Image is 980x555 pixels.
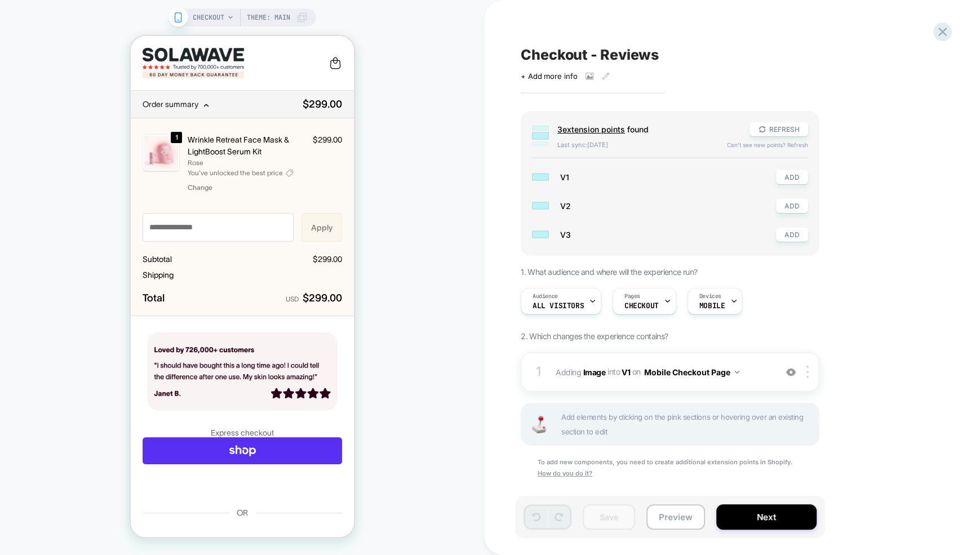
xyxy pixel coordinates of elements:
[644,364,739,380] button: Mobile Checkout Page
[624,302,659,310] span: CHECKOUT
[182,219,211,228] span: $299.00
[521,267,697,277] span: 1. What audience and where will the experience run?
[12,64,68,73] span: Order summary
[521,331,668,341] span: 2. Which changes the experience contains?
[198,20,211,34] a: Cart
[172,63,211,74] strong: $299.00
[806,366,809,378] img: close
[12,233,43,245] span: Shipping
[583,367,606,376] b: Image
[622,367,630,376] span: V1
[561,410,813,439] span: Add elements by clicking on the pink sections or hovering over an existing section to edit
[624,292,640,300] span: Pages
[12,401,211,428] a: Shop Pay
[699,302,725,310] span: MOBILE
[699,292,721,300] span: Devices
[182,98,211,110] span: $299.00
[557,125,738,134] span: found
[533,292,558,300] span: Audience
[45,96,47,106] span: 1
[557,125,625,134] span: 3 extension point s
[556,367,605,376] span: Adding
[716,504,817,530] button: Next
[80,391,143,403] h3: Express checkout
[521,72,577,81] span: + Add more info
[12,434,74,461] iframe: Pay with PayPal
[12,391,211,461] section: Express checkout
[538,469,592,477] u: How do you do it?
[750,122,808,136] button: REFRESH
[57,132,152,142] span: You've unlocked the best price
[193,8,224,26] span: CHECKOUT
[106,472,117,481] span: OR
[632,365,641,379] span: on
[533,302,584,310] span: All Visitors
[521,457,819,479] div: To add new components, you need to create additional extension points in Shopify.
[81,434,143,461] iframe: Pay with Amazon Pay
[12,94,211,165] section: Shopping cart
[149,434,211,461] iframe: Pay with Google Pay
[557,141,716,149] span: Last sync: [DATE]
[521,46,659,63] span: Checkout - Reviews
[776,170,808,184] button: ADD
[155,259,168,267] span: USD
[560,230,765,239] span: V3
[560,201,765,211] span: V2
[583,504,635,530] button: Save
[12,256,34,268] strong: Total
[247,8,290,26] span: Theme: MAIN
[776,199,808,213] button: ADD
[727,141,808,148] span: Can't see new points? Refresh
[172,255,211,270] strong: $299.00
[776,228,808,242] button: ADD
[735,371,739,374] img: down arrow
[607,367,620,376] span: INTO
[57,98,174,122] p: Wrinkle Retreat Face Mask & LightBoost Serum Kit
[533,361,544,383] div: 1
[786,367,796,377] img: crossed eye
[646,504,705,530] button: Preview
[12,99,48,135] img: The Wrinkle Retreat Face Mask & LightBoost Serum Kit by Solawave features a rose LED mask, design...
[527,416,550,433] img: Joystick
[12,219,41,228] span: Subtotal
[57,122,174,132] p: Rose
[560,172,765,182] span: V1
